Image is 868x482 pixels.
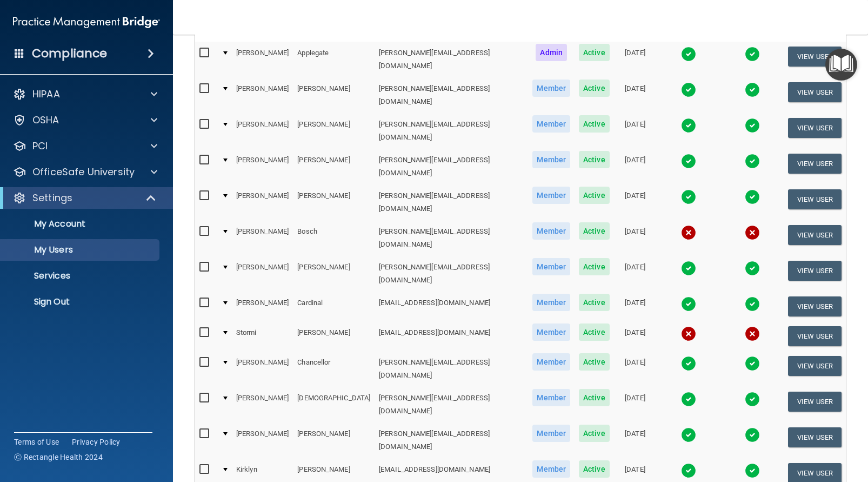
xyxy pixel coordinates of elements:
[614,42,657,77] td: [DATE]
[579,222,610,240] span: Active
[375,113,528,149] td: [PERSON_NAME][EMAIL_ADDRESS][DOMAIN_NAME]
[32,166,135,179] p: OfficeSafe University
[788,356,842,376] button: View User
[681,189,696,204] img: tick.e7d51cea.svg
[788,154,842,174] button: View User
[293,42,375,77] td: Applegate
[579,258,610,275] span: Active
[14,452,103,463] span: Ⓒ Rectangle Health 2024
[614,184,657,220] td: [DATE]
[579,353,610,371] span: Active
[293,351,375,387] td: Chancellor
[32,88,60,101] p: HIPAA
[232,184,293,220] td: [PERSON_NAME]
[614,292,657,321] td: [DATE]
[532,222,570,240] span: Member
[232,220,293,256] td: [PERSON_NAME]
[532,80,570,97] span: Member
[745,296,760,312] img: tick.e7d51cea.svg
[532,460,570,478] span: Member
[681,356,696,371] img: tick.e7d51cea.svg
[745,154,760,169] img: tick.e7d51cea.svg
[72,437,121,447] a: Privacy Policy
[579,460,610,478] span: Active
[745,463,760,478] img: tick.e7d51cea.svg
[375,387,528,422] td: [PERSON_NAME][EMAIL_ADDRESS][DOMAIN_NAME]
[614,220,657,256] td: [DATE]
[681,82,696,97] img: tick.e7d51cea.svg
[681,463,696,478] img: tick.e7d51cea.svg
[745,82,760,97] img: tick.e7d51cea.svg
[745,47,760,62] img: tick.e7d51cea.svg
[788,82,842,102] button: View User
[681,296,696,312] img: tick.e7d51cea.svg
[32,192,72,204] p: Settings
[375,256,528,292] td: [PERSON_NAME][EMAIL_ADDRESS][DOMAIN_NAME]
[375,184,528,220] td: [PERSON_NAME][EMAIL_ADDRESS][DOMAIN_NAME]
[13,166,157,179] a: OfficeSafe University
[532,187,570,204] span: Member
[375,321,528,351] td: [EMAIL_ADDRESS][DOMAIN_NAME]
[788,118,842,138] button: View User
[681,47,696,62] img: tick.e7d51cea.svg
[614,256,657,292] td: [DATE]
[13,192,157,204] a: Settings
[579,115,610,133] span: Active
[532,258,570,275] span: Member
[614,77,657,113] td: [DATE]
[232,321,293,351] td: Stormi
[745,261,760,276] img: tick.e7d51cea.svg
[579,80,610,97] span: Active
[825,49,857,81] button: Open Resource Center
[579,44,610,61] span: Active
[788,225,842,245] button: View User
[614,351,657,387] td: [DATE]
[681,154,696,169] img: tick.e7d51cea.svg
[614,422,657,458] td: [DATE]
[681,118,696,133] img: tick.e7d51cea.svg
[788,47,842,67] button: View User
[681,326,696,341] img: cross.ca9f0e7f.svg
[788,189,842,209] button: View User
[745,189,760,204] img: tick.e7d51cea.svg
[532,425,570,442] span: Member
[579,425,610,442] span: Active
[745,356,760,371] img: tick.e7d51cea.svg
[293,113,375,149] td: [PERSON_NAME]
[14,437,59,447] a: Terms of Use
[532,389,570,406] span: Member
[293,292,375,321] td: Cardinal
[232,351,293,387] td: [PERSON_NAME]
[293,149,375,184] td: [PERSON_NAME]
[7,219,155,229] p: My Account
[375,351,528,387] td: [PERSON_NAME][EMAIL_ADDRESS][DOMAIN_NAME]
[788,261,842,281] button: View User
[375,220,528,256] td: [PERSON_NAME][EMAIL_ADDRESS][DOMAIN_NAME]
[579,151,610,168] span: Active
[7,245,155,255] p: My Users
[375,42,528,77] td: [PERSON_NAME][EMAIL_ADDRESS][DOMAIN_NAME]
[745,118,760,133] img: tick.e7d51cea.svg
[532,294,570,311] span: Member
[13,140,157,153] a: PCI
[614,321,657,351] td: [DATE]
[579,389,610,406] span: Active
[532,353,570,371] span: Member
[579,323,610,341] span: Active
[293,184,375,220] td: [PERSON_NAME]
[745,225,760,240] img: cross.ca9f0e7f.svg
[375,422,528,458] td: [PERSON_NAME][EMAIL_ADDRESS][DOMAIN_NAME]
[293,256,375,292] td: [PERSON_NAME]
[13,88,157,101] a: HIPAA
[681,225,696,240] img: cross.ca9f0e7f.svg
[7,296,155,307] p: Sign Out
[32,46,107,61] h4: Compliance
[293,422,375,458] td: [PERSON_NAME]
[232,113,293,149] td: [PERSON_NAME]
[293,77,375,113] td: [PERSON_NAME]
[232,42,293,77] td: [PERSON_NAME]
[745,326,760,341] img: cross.ca9f0e7f.svg
[375,292,528,321] td: [EMAIL_ADDRESS][DOMAIN_NAME]
[32,140,48,153] p: PCI
[788,296,842,316] button: View User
